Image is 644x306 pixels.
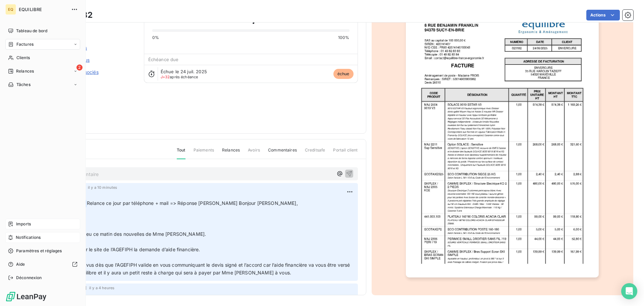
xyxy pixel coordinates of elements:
[621,283,637,299] div: Open Intercom Messenger
[5,52,80,63] a: Clients
[16,261,25,267] span: Aide
[161,69,207,74] span: Échue le 24 juil. 2025
[5,79,80,90] a: Tâches
[87,200,298,206] span: Relance ce jour par téléphone + mail => Réponse [PERSON_NAME] Bonjour [PERSON_NAME],
[5,291,47,302] img: Logo LeanPay
[5,246,80,256] a: Paramètres et réglages
[16,41,34,47] span: Factures
[5,219,80,229] a: Imports
[305,147,325,159] span: Creditsafe
[16,68,34,74] span: Relances
[16,221,31,227] span: Imports
[89,286,114,290] span: il y a 4 heures
[76,64,83,71] span: 2
[5,66,80,77] a: 2Relances
[5,259,80,270] a: Aide
[406,4,599,277] img: invoice_thumbnail
[161,75,170,79] span: J+32
[5,26,80,36] a: Tableau de bord
[16,55,30,61] span: Clients
[5,4,16,15] div: EQ
[222,147,240,159] span: Relances
[248,147,260,159] span: Avoirs
[16,82,31,88] span: Tâches
[586,10,620,20] button: Actions
[161,75,198,79] span: après échéance
[152,35,159,41] span: 0%
[88,185,117,189] span: il y a 10 minutes
[177,147,185,159] span: Tout
[333,69,354,79] span: échue
[16,275,42,281] span: Déconnexion
[19,7,67,12] span: EQUILIBRE
[148,57,179,62] span: Échéance due
[194,147,214,159] span: Paiements
[333,147,358,159] span: Portail client
[338,35,350,41] span: 100%
[16,234,41,241] span: Notifications
[5,39,80,50] a: Factures
[16,248,62,254] span: Paramètres et réglages
[268,147,297,159] span: Commentaires
[45,247,200,252] span: J’ai pu déposer sur le site de l’AGEFIPH la demande d’aide financière.
[45,231,206,237] span: Oui en effet j’en ai eu ce matin des nouvelles de Mme [PERSON_NAME].
[45,262,352,275] span: Je reviendrai vers vus dès que l’AGEFIPH valide en vous communiquant le devis signé et l’accord c...
[16,28,47,34] span: Tableau de bord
